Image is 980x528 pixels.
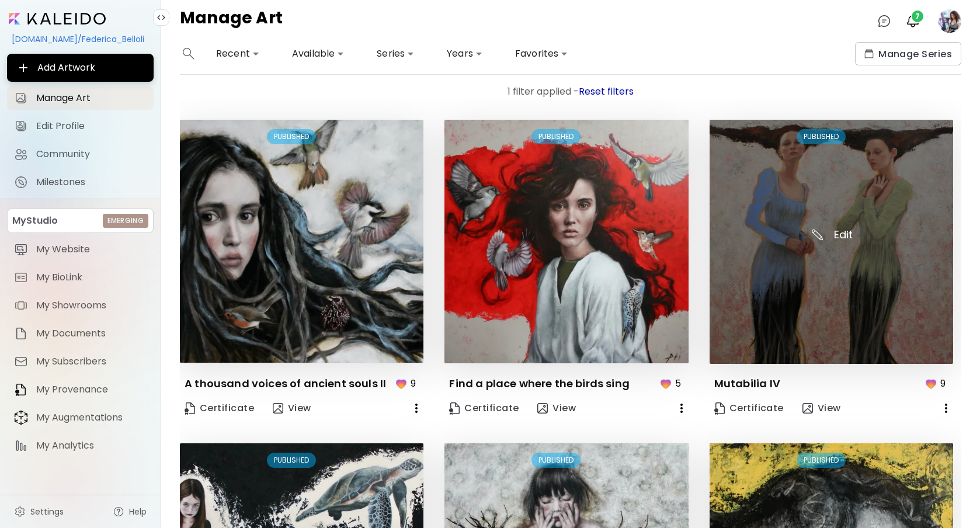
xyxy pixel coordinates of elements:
span: 1 filter applied - [508,85,579,98]
a: itemMy Augmentations [7,406,154,429]
span: Manage Art [36,92,147,104]
h6: Emerging [107,216,144,226]
a: Community iconCommunity [7,143,154,166]
div: Favorites [510,44,572,63]
img: item [14,355,28,369]
button: favorites9 [391,373,423,394]
p: 9 [940,376,946,391]
p: Mutabilia IV [714,377,780,391]
img: search [183,48,194,60]
div: PUBLISHED [267,129,316,144]
a: completeMilestones iconMilestones [7,171,154,194]
div: PUBLISHED [797,453,846,468]
a: CertificateCertificate [710,397,788,420]
div: Years [442,44,487,63]
a: Edit Profile iconEdit Profile [7,114,154,138]
img: favorites [394,377,408,391]
img: thumbnail [710,120,953,364]
h4: Manage Art [180,9,283,33]
img: bellIcon [906,14,920,28]
span: My Website [36,244,147,255]
button: favorites5 [656,373,689,394]
button: collectionsManage Series [855,42,961,65]
span: My Analytics [36,440,147,451]
div: PUBLISHED [267,453,316,468]
button: view-artView [798,397,846,420]
span: Help [129,506,147,517]
button: Add Artwork [7,54,154,82]
img: item [14,410,28,425]
span: Add Artwork [16,61,144,75]
img: collapse [157,13,166,22]
img: item [14,298,28,312]
button: bellIcon7 [903,11,923,31]
img: view-art [537,403,548,414]
img: help [113,506,124,517]
a: CertificateCertificate [180,397,259,420]
a: Manage Art iconManage Art [7,86,154,110]
span: View [802,402,841,415]
p: 9 [411,376,416,391]
img: Milestones icon [14,175,28,189]
img: favorites [924,377,938,391]
div: Series [372,44,419,63]
a: itemMy Website [7,238,154,261]
div: Available [287,44,349,63]
img: Manage Art icon [14,91,28,105]
a: Settings [7,500,71,523]
img: settings [14,506,26,517]
a: itemMy Documents [7,322,154,345]
a: CertificateCertificate [444,397,523,420]
img: Edit Profile icon [14,119,28,133]
a: itemMy Analytics [7,434,154,457]
img: Certificate [714,402,725,415]
span: My Documents [36,328,147,339]
img: item [14,383,28,397]
img: favorites [659,377,673,391]
span: My Augmentations [36,412,147,423]
img: item [14,326,28,341]
button: search [180,42,197,65]
span: Reset filters [579,85,634,98]
div: PUBLISHED [797,129,846,144]
span: Manage Series [864,48,952,60]
img: view-art [802,403,813,414]
a: Help [106,500,154,523]
button: view-artView [533,397,581,420]
p: 5 [675,376,681,391]
img: item [14,242,28,256]
img: thumbnail [444,120,688,363]
button: view-artView [268,397,316,420]
span: Certificate [185,402,254,415]
span: Community [36,148,147,160]
img: Certificate [449,402,460,415]
span: My Subscribers [36,356,147,367]
img: chatIcon [877,14,891,28]
div: Recent [211,44,264,63]
img: view-art [273,403,283,414]
span: View [273,402,311,415]
p: Find a place where the birds sing [449,377,630,391]
span: My BioLink [36,272,147,283]
button: favorites9 [921,373,953,394]
span: My Showrooms [36,300,147,311]
a: itemMy Showrooms [7,294,154,317]
img: item [14,439,28,453]
a: itemMy Provenance [7,378,154,401]
span: Edit Profile [36,120,147,132]
span: Settings [30,506,64,517]
img: Community icon [14,147,28,161]
span: My Provenance [36,384,147,395]
img: Certificate [185,402,195,415]
span: Certificate [714,402,784,415]
a: itemMy Subscribers [7,350,154,373]
span: View [537,402,576,415]
p: MyStudio [12,214,58,228]
img: item [14,270,28,284]
img: collections [864,49,874,58]
span: 7 [912,11,923,22]
a: itemMy BioLink [7,266,154,289]
div: PUBLISHED [531,453,581,468]
span: Milestones [36,176,147,188]
div: [DOMAIN_NAME]/Federica_Belloli [7,29,154,49]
